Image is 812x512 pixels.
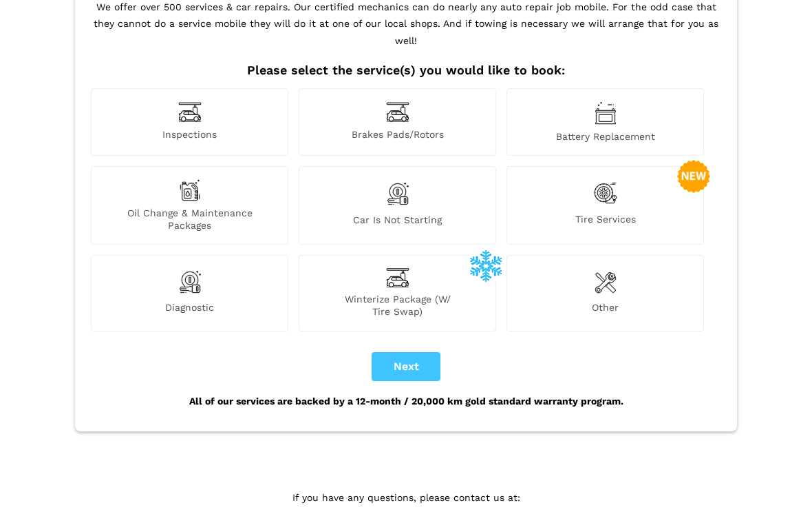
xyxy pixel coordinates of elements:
[87,381,725,421] div: All of our services are backed by a 12-month / 20,000 km gold standard warranty program.
[92,128,288,143] span: Inspections
[189,490,623,505] p: If you have any questions, please contact us at:
[372,352,440,381] button: Next
[87,63,725,78] h2: Please select the service(s) you would like to book:
[299,128,495,143] span: Brakes Pads/Rotors
[507,130,703,143] span: Battery Replacement
[469,249,502,282] img: winterize-icon_1.png
[299,214,495,232] span: Car is not starting
[507,301,703,318] span: Other
[677,160,710,193] img: new-badge-2-48.png
[507,213,703,232] span: Tire Services
[92,207,288,232] span: Oil Change & Maintenance Packages
[299,293,495,318] span: Winterize Package (W/ Tire Swap)
[92,301,288,318] span: Diagnostic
